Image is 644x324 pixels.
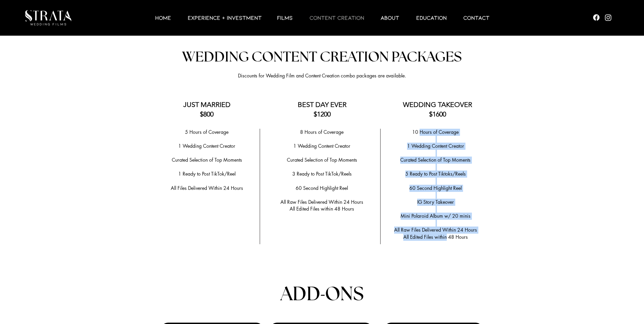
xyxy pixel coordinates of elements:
[296,185,348,191] span: 60 Second Highlight Reel
[179,14,269,22] a: EXPERIENCE + INVESTMENT
[280,285,320,304] span: ADD
[178,170,236,177] span: 1 Ready to Post TikTok/Reel
[306,14,368,22] p: CONTENT CREATION
[403,101,472,118] span: WEDDING TAKEOVER $1600
[300,129,344,135] span: 8 Hours of Coverage
[394,227,477,233] span: All Raw Files Delivered Within 24 Hours
[185,129,228,135] span: 5 Hours of Coverage
[171,185,243,191] span: All Files Delivered Within 24 Hours
[290,205,354,212] span: All Edited Files within 48 Hours
[280,199,363,205] span: All Raw Files Delivered Within 24 Hours
[172,157,242,163] span: ​Curated Selection of Top Moments
[200,110,214,118] span: $800
[292,170,352,177] span: 3 Ready to Post TikTok/Reels
[152,14,174,22] p: HOME
[325,285,364,304] span: ONS
[183,101,231,109] span: JUST MARRIED
[592,13,612,22] ul: Social Bar
[184,14,265,22] p: EXPERIENCE + INVESTMENT
[401,213,471,219] span: Mini Polaroid Album w/ 20 minis
[301,14,372,22] a: CONTENT CREATION
[405,170,466,177] span: 5 Ready to Post Tiktoks/Reels
[287,157,357,163] span: ​Curated Selection of Top Moments
[298,101,347,118] span: BEST DAY EVER $1200
[460,14,493,22] p: Contact
[455,14,498,22] a: Contact
[372,14,408,22] a: ABOUT
[25,10,71,25] img: LUX STRATA TEST_edited.png
[293,143,350,149] span: 1 Wedding Content Creator
[238,72,406,79] span: Discounts for Wedding Film and Content Creation combo packages are available.
[65,14,579,22] nav: Site
[182,50,462,64] span: WEDDING CONTENT CREATION PACKAGES
[274,14,296,22] p: Films
[377,14,403,22] p: ABOUT
[269,14,301,22] a: Films
[417,199,454,205] span: IG Story Takeover
[147,14,179,22] a: HOME
[413,14,450,22] p: EDUCATION
[407,143,464,149] span: 1 Wedding Content Creator
[400,157,471,163] span: Curated Selection of Top Moments
[408,14,455,22] a: EDUCATION
[409,185,462,191] span: 60 Second Highlight Reel
[403,234,468,240] span: All Edited Files within 48 Hours
[178,143,235,149] span: 1 Wedding Content Creator
[320,282,325,305] span: -
[412,129,459,135] span: 10 Hours of Coverage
